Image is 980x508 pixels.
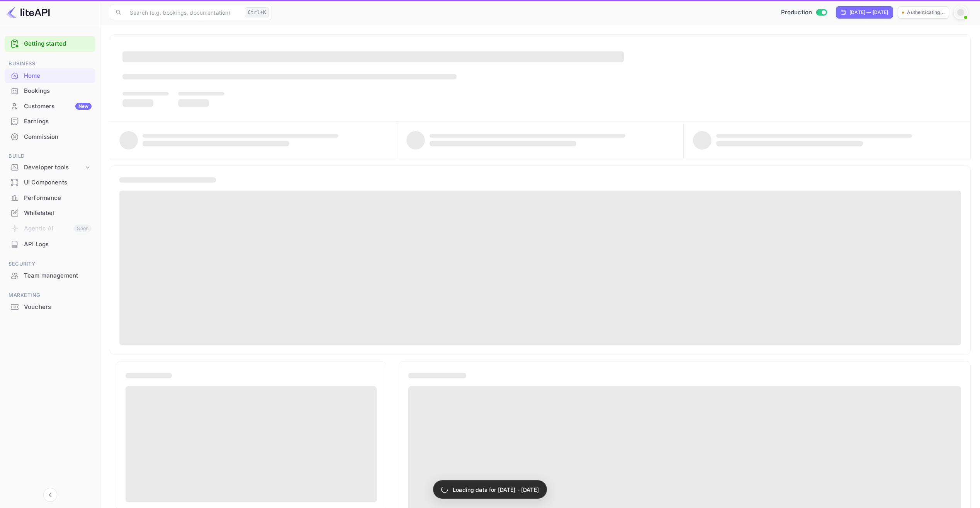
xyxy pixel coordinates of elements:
[5,84,95,99] div: Bookings
[24,117,92,126] div: Earnings
[5,68,95,84] div: Home
[24,209,92,218] div: Whitelabel
[5,68,95,83] a: Home
[5,36,95,52] div: Getting started
[5,175,95,189] a: UI Components
[5,60,95,68] span: Business
[836,6,893,19] div: Click to change the date range period
[24,133,92,141] div: Commission
[907,9,945,16] p: Authenticating...
[24,194,92,203] div: Performance
[5,206,95,220] a: Whitelabel
[5,191,95,206] div: Performance
[5,300,95,315] div: Vouchers
[778,8,830,17] div: Switch to Sandbox mode
[24,87,92,95] div: Bookings
[24,102,92,111] div: Customers
[5,152,95,160] span: Build
[5,99,95,114] div: CustomersNew
[24,271,92,280] div: Team management
[5,260,95,268] span: Security
[453,486,539,494] p: Loading data for [DATE] - [DATE]
[5,99,95,113] a: CustomersNew
[24,178,92,187] div: UI Components
[5,268,95,283] div: Team management
[781,8,812,17] span: Production
[24,240,92,249] div: API Logs
[5,161,95,174] div: Developer tools
[5,114,95,129] div: Earnings
[5,206,95,221] div: Whitelabel
[5,291,95,300] span: Marketing
[5,130,95,145] div: Commission
[24,39,92,48] a: Getting started
[43,488,57,502] button: Collapse navigation
[24,303,92,312] div: Vouchers
[849,9,888,16] div: [DATE] — [DATE]
[6,6,50,19] img: LiteAPI logo
[125,5,242,20] input: Search (e.g. bookings, documentation)
[5,114,95,128] a: Earnings
[5,84,95,98] a: Bookings
[5,191,95,205] a: Performance
[245,7,269,17] div: Ctrl+K
[24,163,84,172] div: Developer tools
[5,130,95,144] a: Commission
[5,268,95,283] a: Team management
[5,237,95,251] a: API Logs
[75,103,92,110] div: New
[5,175,95,190] div: UI Components
[5,300,95,314] a: Vouchers
[24,72,92,80] div: Home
